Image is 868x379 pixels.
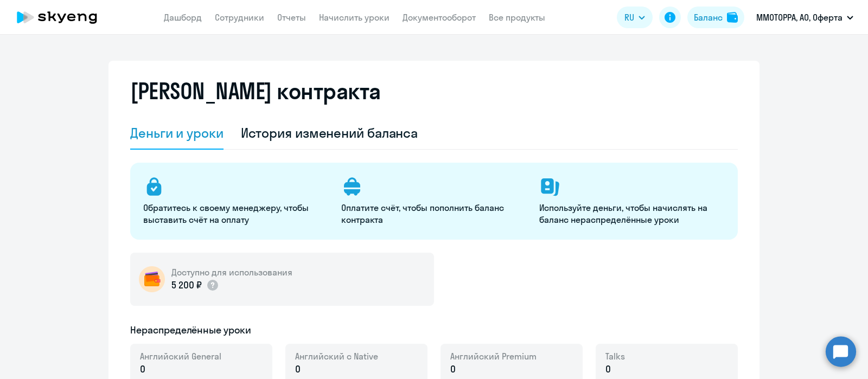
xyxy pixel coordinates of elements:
[139,266,165,292] img: wallet-circle.png
[624,11,634,24] span: RU
[727,12,738,23] img: balance
[694,11,723,24] div: Баланс
[215,12,264,23] a: Сотрудники
[295,362,301,376] span: 0
[130,124,224,142] div: Деньги и уроки
[687,7,744,28] button: Балансbalance
[319,12,390,23] a: Начислить уроки
[295,350,378,362] span: Английский с Native
[756,11,843,24] p: ММОТОРРА, АО, Оферта
[341,202,526,226] p: Оплатите счёт, чтобы пополнить баланс контракта
[277,12,306,23] a: Отчеты
[605,350,625,362] span: Talks
[241,124,418,142] div: История изменений баланса
[164,12,202,23] a: Дашборд
[130,323,251,337] h5: Нераспределённые уроки
[605,362,611,376] span: 0
[171,278,219,292] p: 5 200 ₽
[450,350,537,362] span: Английский Premium
[130,78,381,104] h2: [PERSON_NAME] контракта
[140,350,221,362] span: Английский General
[140,362,145,376] span: 0
[450,362,456,376] span: 0
[539,202,724,226] p: Используйте деньги, чтобы начислять на баланс нераспределённые уроки
[403,12,476,23] a: Документооборот
[143,202,328,226] p: Обратитесь к своему менеджеру, чтобы выставить счёт на оплату
[489,12,545,23] a: Все продукты
[171,266,292,278] h5: Доступно для использования
[617,7,653,28] button: RU
[751,4,859,30] button: ММОТОРРА, АО, Оферта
